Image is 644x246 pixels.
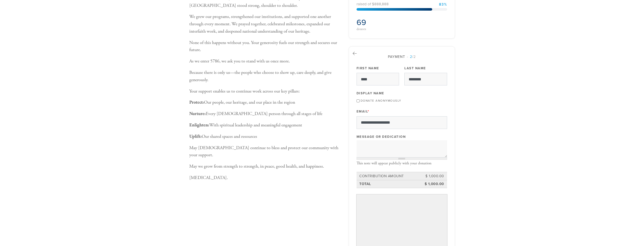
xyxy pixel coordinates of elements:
p: None of this happens without you. Your generosity fuels our strength and secures our future. [189,39,341,54]
td: $ 1,000.00 [422,173,445,180]
span: /2 [407,55,416,59]
div: donors [357,27,400,31]
div: Payment [357,54,447,59]
label: Donate Anonymously [361,99,401,102]
b: Nurture: [189,111,206,117]
p: May we grow from strength to strength, in peace, good health, and happiness. [189,163,341,170]
label: Display Name [357,91,384,96]
h2: 69 [357,18,400,27]
p: As we enter 5786, we ask you to stand with us once more. [189,58,341,65]
label: First Name [357,66,379,71]
p: [MEDICAL_DATA]. [189,174,341,182]
label: Message or dedication [357,135,406,139]
p: Our shared spaces and resources [189,133,341,140]
td: Total [359,181,422,188]
div: 83% [439,3,447,6]
span: This field is required. [368,109,369,114]
td: Contribution Amount [359,173,422,180]
td: $ 1,000.00 [422,181,445,188]
p: We grew our programs, strengthened our institutions, and supported one another through every mome... [189,13,341,35]
p: May [DEMOGRAPHIC_DATA] continue to bless and protect our community with your support. [189,144,341,159]
p: Our people, our heritage, and our place in the region [189,99,341,106]
div: raised of $888,888 [357,2,447,6]
label: Last Name [404,66,426,71]
div: This note will appear publicly with your donation [357,161,447,166]
label: Email [357,109,369,114]
p: Because there is only us—the people who choose to show up, care deeply, and give generously. [189,69,341,84]
p: With spiritual leadership and meaningful engagement [189,122,341,129]
span: 2 [410,55,412,59]
p: Your support enables us to continue work across our key pillars: [189,88,341,95]
p: Every [DEMOGRAPHIC_DATA] person through all stages of life [189,110,341,118]
b: Enlighten: [189,122,209,128]
b: Uplift: [189,133,202,139]
b: Protect: [189,99,204,105]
